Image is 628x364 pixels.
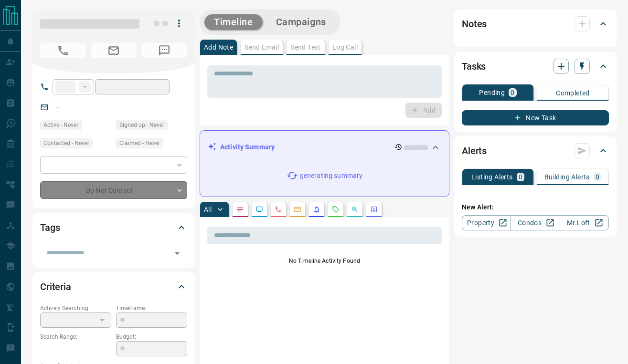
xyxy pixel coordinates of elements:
[204,206,212,213] p: All
[370,206,378,213] svg: Agent Actions
[462,139,609,162] div: Alerts
[236,206,244,213] svg: Notes
[294,206,301,213] svg: Emails
[40,275,187,298] div: Criteria
[55,103,59,111] a: --
[332,206,340,213] svg: Requests
[462,202,609,212] p: New Alert:
[275,206,282,213] svg: Calls
[40,216,187,239] div: Tags
[43,120,78,130] span: Active - Never
[40,181,187,199] div: Do Not Contact
[471,174,513,180] p: Listing Alerts
[511,215,560,230] a: Condos
[116,304,187,312] p: Timeframe:
[119,138,160,148] span: Claimed - Never
[119,120,164,130] span: Signed up - Never
[462,110,609,125] button: New Task
[208,138,441,156] div: Activity Summary
[313,206,320,213] svg: Listing Alerts
[462,143,487,158] h2: Alerts
[40,333,111,341] p: Search Range:
[462,16,487,31] h2: Notes
[511,89,514,96] p: 0
[462,215,511,230] a: Property
[560,215,609,230] a: Mr.Loft
[204,14,263,30] button: Timeline
[220,142,275,152] p: Activity Summary
[462,59,486,74] h2: Tasks
[462,12,609,35] div: Notes
[40,279,71,294] h2: Criteria
[40,220,60,235] h2: Tags
[40,341,111,357] p: -- - --
[596,174,599,180] p: 0
[462,55,609,78] div: Tasks
[204,44,233,51] p: Add Note
[116,333,187,341] p: Budget:
[141,43,187,58] span: No Number
[300,171,362,181] p: generating summary
[479,89,505,96] p: Pending
[266,14,336,30] button: Campaigns
[351,206,359,213] svg: Opportunities
[556,90,590,96] p: Completed
[519,174,522,180] p: 0
[43,138,89,148] span: Contacted - Never
[40,43,86,58] span: No Number
[544,174,590,180] p: Building Alerts
[207,257,442,265] p: No Timeline Activity Found
[170,247,184,260] button: Open
[91,43,137,58] span: No Email
[255,206,263,213] svg: Lead Browsing Activity
[40,304,111,312] p: Actively Searching:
